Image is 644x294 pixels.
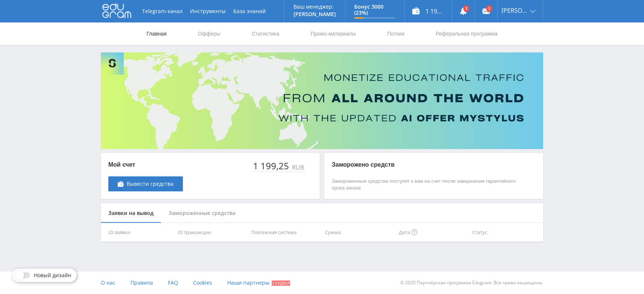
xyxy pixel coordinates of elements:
a: Промо-материалы [310,22,356,45]
span: Cookies [193,279,212,286]
div: RUB [291,164,305,171]
span: Новый дизайн [34,272,71,278]
div: Замороженные средства [161,203,243,223]
th: Статус [469,223,543,242]
p: [PERSON_NAME] [294,11,336,17]
th: Дата [396,223,470,242]
p: Бонус 3000 (23%) [354,4,395,16]
a: Реферальная программа [435,22,498,45]
span: FAQ [168,279,178,286]
div: © 2025 Партнёрская программа Edugram. Все права защищены. [326,272,543,294]
th: ID заявки [101,223,175,242]
p: Замороженные средства поступят к вам на счет после завершения гарантийного срока заказа [332,178,521,191]
a: Главная [146,22,167,45]
a: Офферы [197,22,221,45]
span: Вывести средства [127,181,174,187]
div: Заявки на вывод [101,203,161,223]
th: ID транзакции [175,223,249,242]
span: Правила [130,279,153,286]
a: Потоки [386,22,405,45]
th: Платежная система [248,223,322,242]
a: Статистика [251,22,280,45]
p: Мой счет [108,161,183,169]
span: [PERSON_NAME] [502,7,528,13]
a: Правила [130,272,153,294]
a: Вывести средства [108,176,183,191]
p: Заморожено средств [332,161,521,169]
span: Скидки [272,281,290,286]
div: 1 199,25 [252,161,291,171]
a: О нас [101,272,115,294]
th: Сумма [322,223,396,242]
a: FAQ [168,272,178,294]
img: Banner [101,52,543,149]
span: Наши партнеры [227,279,270,286]
p: Ваш менеджер: [294,4,336,10]
a: Наши партнеры Скидки [227,272,290,294]
span: О нас [101,279,115,286]
a: Cookies [193,272,212,294]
